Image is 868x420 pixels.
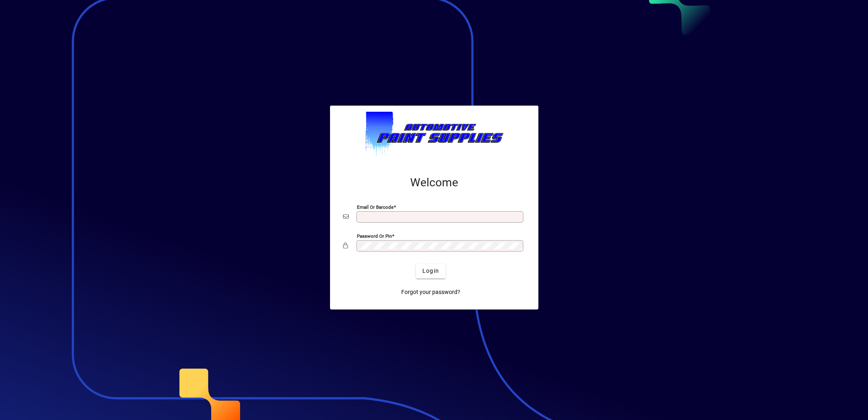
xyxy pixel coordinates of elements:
span: Forgot your password? [401,288,460,296]
a: Forgot your password? [398,285,464,300]
h2: Welcome [343,176,525,190]
mat-label: Email or Barcode [357,204,394,210]
mat-label: Password or Pin [357,233,392,239]
span: Login [422,267,439,275]
button: Login [416,264,446,279]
